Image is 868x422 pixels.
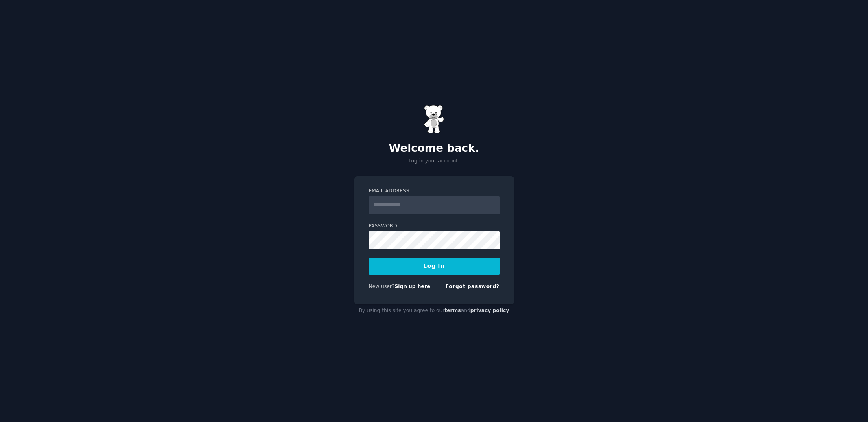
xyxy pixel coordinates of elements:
[394,284,430,289] a: Sign up here
[354,304,514,317] div: By using this site you agree to our and
[446,284,500,289] a: Forgot password?
[369,284,395,289] span: New user?
[369,258,500,275] button: Log In
[369,223,500,230] label: Password
[470,308,509,313] a: privacy policy
[354,142,514,155] h2: Welcome back.
[354,157,514,165] p: Log in your account.
[424,105,444,133] img: Gummy Bear
[444,308,461,313] a: terms
[369,188,500,195] label: Email Address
